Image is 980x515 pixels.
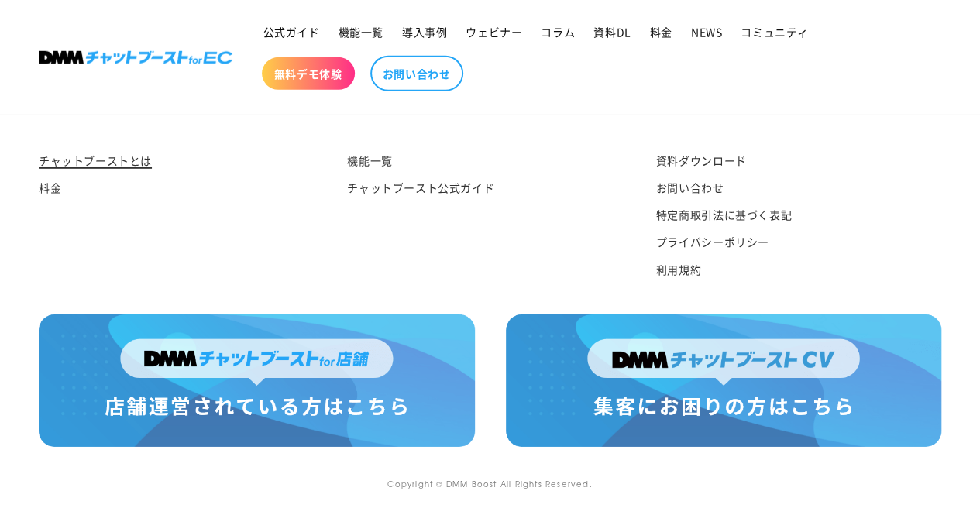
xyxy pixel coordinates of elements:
a: プライバシーポリシー [656,228,769,256]
a: コラム [531,15,584,48]
img: 株式会社DMM Boost [39,51,232,64]
a: 資料ダウンロード [656,151,747,174]
span: ウェビナー [466,25,522,39]
small: Copyright © DMM Boost All Rights Reserved. [387,478,592,489]
a: コミュニティ [731,15,818,48]
span: NEWS [691,25,722,39]
a: NEWS [682,15,731,48]
a: 導入事例 [393,15,456,48]
a: 公式ガイド [254,15,329,48]
a: 無料デモ体験 [262,57,355,90]
a: チャットブースト公式ガイド [347,174,494,201]
a: 特定商取引法に基づく表記 [656,201,792,228]
span: 公式ガイド [263,25,320,39]
span: コミュニティ [741,25,809,39]
span: コラム [541,25,575,39]
a: 料金 [39,174,61,201]
span: 無料デモ体験 [274,67,342,81]
a: 機能一覧 [329,15,393,48]
span: 料金 [650,25,672,39]
a: お問い合わせ [370,56,463,91]
a: 機能一覧 [347,151,392,174]
span: 資料DL [593,25,631,39]
a: ウェビナー [456,15,531,48]
a: 料金 [641,15,682,48]
span: お問い合わせ [383,67,451,81]
img: 店舗運営されている方はこちら [39,314,475,447]
span: 機能一覧 [339,25,383,39]
span: 導入事例 [402,25,447,39]
a: お問い合わせ [656,174,724,201]
a: 資料DL [584,15,640,48]
a: 利用規約 [656,256,701,283]
a: チャットブーストとは [39,151,152,174]
img: 集客にお困りの方はこちら [506,314,942,447]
